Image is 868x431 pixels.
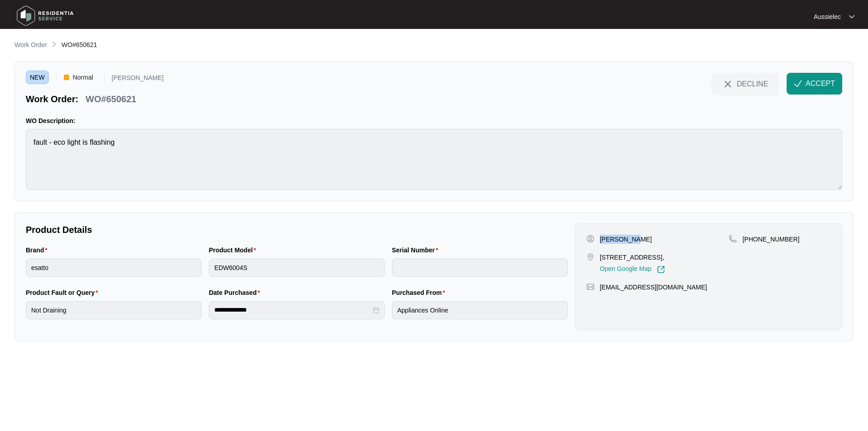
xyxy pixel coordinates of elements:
label: Product Fault or Query [26,288,102,297]
p: [STREET_ADDRESS], [600,253,665,262]
img: Link-External [657,265,665,274]
p: [PERSON_NAME] [112,75,164,84]
p: [EMAIL_ADDRESS][DOMAIN_NAME] [600,283,707,292]
img: residentia service logo [14,2,77,29]
p: Product Details [26,223,568,236]
img: map-pin [586,253,594,261]
input: Brand [26,259,202,277]
span: NEW [26,71,49,84]
input: Serial Number [392,259,568,277]
img: user-pin [586,235,594,243]
img: check-Icon [794,80,802,88]
span: WO#650621 [61,41,97,48]
label: Serial Number [392,246,442,255]
textarea: fault - eco light is flashing [26,129,842,190]
input: Product Fault or Query [26,301,202,319]
span: Normal [69,71,97,84]
button: check-IconACCEPT [787,73,842,95]
a: Open Google Map [600,265,665,274]
button: close-IconDECLINE [711,73,779,95]
img: map-pin [729,235,737,243]
input: Purchased From [392,301,568,319]
img: map-pin [586,283,594,291]
label: Product Model [209,246,260,255]
label: Purchased From [392,288,449,297]
img: Vercel Logo [64,75,69,80]
p: WO#650621 [85,93,136,105]
img: dropdown arrow [849,14,854,19]
p: WO Description: [26,116,842,125]
img: chevron-right [51,41,58,48]
img: close-Icon [722,79,733,90]
a: Work Order [13,40,49,50]
input: Date Purchased [214,305,371,315]
p: [PHONE_NUMBER] [742,235,799,244]
span: ACCEPT [806,78,835,89]
input: Product Model [209,259,385,277]
label: Brand [26,246,51,255]
label: Date Purchased [209,288,264,297]
p: Work Order [14,40,47,49]
span: DECLINE [737,79,768,89]
p: [PERSON_NAME] [600,235,652,244]
p: Work Order: [26,93,78,105]
p: Aussielec [814,12,841,21]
